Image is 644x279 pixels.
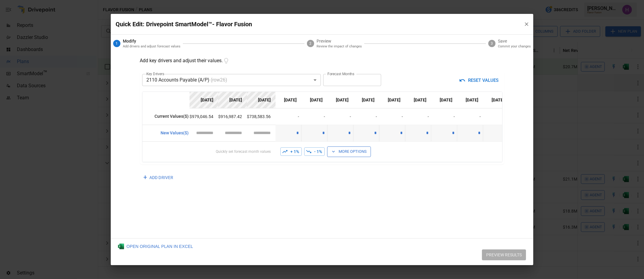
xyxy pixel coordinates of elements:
[301,92,327,108] th: [DATE]
[247,92,276,108] th: [DATE]
[457,74,502,87] button: RESET VALUES
[142,74,321,86] div: 2110 Accounts Payable (A/P)
[123,38,180,44] span: Modify
[147,130,190,136] p: New Values ($)
[140,53,230,69] p: Add key drivers and adjust their values.
[147,149,271,154] p: Quickly set forecast month values
[327,146,371,157] button: More Options
[118,243,193,249] div: OPEN ORIGINAL PLAN IN EXCEL
[431,108,457,125] td: -
[280,147,302,156] button: + 1%
[491,41,493,46] text: 3
[118,243,124,249] img: Excel
[327,71,354,76] label: Forecast Months
[317,44,362,49] p: Review the impact of changes
[379,108,405,125] td: -
[190,108,218,125] td: $979,046.54
[140,169,178,186] button: ADD DRIVER
[431,92,457,108] th: [DATE]
[190,92,218,108] th: [DATE]
[123,44,180,49] p: Add drivers and adjust forecast values
[353,108,379,125] td: -
[353,92,379,108] th: [DATE]
[143,172,147,184] span: +
[218,92,247,108] th: [DATE]
[405,92,431,108] th: [DATE]
[498,44,531,49] p: Commit your changes
[304,147,325,156] button: - 1%
[276,108,301,125] td: -
[498,38,531,44] span: Save
[247,108,276,125] td: $738,583.56
[146,71,164,76] label: Key Drivers
[301,108,327,125] td: -
[483,92,509,108] th: [DATE]
[482,249,526,260] button: PREVIEW RESULTS
[379,92,405,108] th: [DATE]
[211,77,227,83] span: (row 26 )
[116,19,519,29] p: Quick Edit: Drivepoint SmartModel™- Flavor Fusion
[457,108,483,125] td: -
[116,41,118,46] text: 1
[327,108,353,125] td: -
[483,108,509,125] td: -
[218,108,247,125] td: $916,987.42
[317,38,362,44] span: Preview
[310,41,312,46] text: 2
[327,92,353,108] th: [DATE]
[457,92,483,108] th: [DATE]
[405,108,431,125] td: -
[147,113,190,120] p: Current Values ($)
[276,92,301,108] th: [DATE]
